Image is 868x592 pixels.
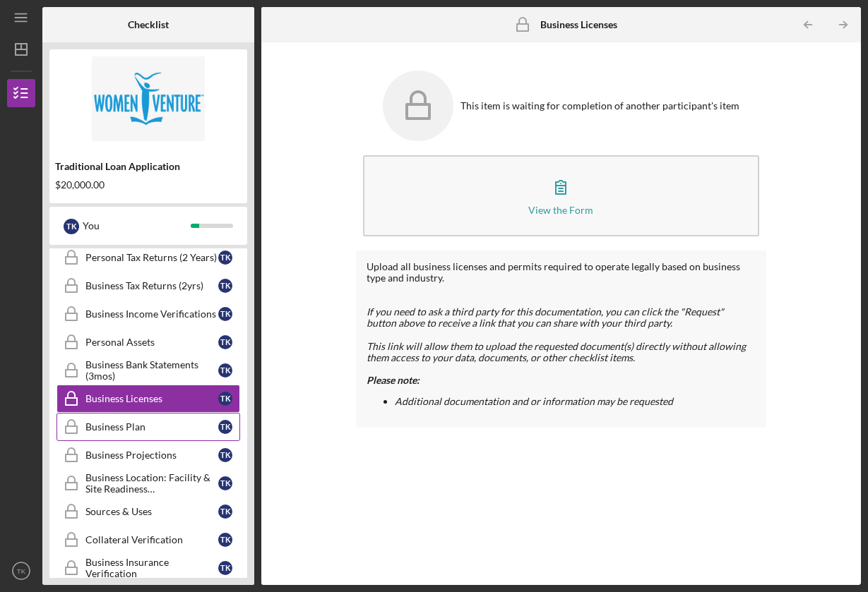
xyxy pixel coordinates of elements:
[367,306,724,329] span: If you need to ask a third party for this documentation, you can click the "Request" button above...
[218,505,232,519] div: T K
[83,214,191,238] div: You
[49,56,247,141] img: Product logo
[57,272,240,300] a: Business Tax Returns (2yrs)TK
[64,219,79,234] div: T K
[85,534,218,545] div: Collateral Verification
[57,328,240,356] a: Personal AssetsTK
[540,19,617,30] b: Business Licenses
[85,449,218,461] div: Business Projections
[218,307,232,321] div: T K
[55,161,242,172] div: Traditional Loan Application
[57,441,240,469] a: Business ProjectionsTK
[218,392,232,406] div: T K
[57,413,240,441] a: Business PlanTK
[57,356,240,385] a: Business Bank Statements (3mos)TK
[367,374,420,386] em: Please note:
[85,337,218,348] div: Personal Assets
[218,279,232,293] div: T K
[55,179,242,191] div: $20,000.00
[85,506,218,517] div: Sources & Uses
[528,205,593,215] div: View the Form
[367,340,746,363] span: This link will allow them to upload the requested document(s) directly without allowing them acce...
[7,557,35,585] button: TK
[128,19,169,30] b: Checklist
[218,476,232,490] div: T K
[57,243,240,272] a: Personal Tax Returns (2 Years)TK
[85,280,218,291] div: Business Tax Returns (2yrs)
[85,472,218,495] div: Business Location: Facility & Site Readiness Documentation
[85,557,218,579] div: Business Insurance Verification
[85,359,218,382] div: Business Bank Statements (3mos)
[57,526,240,554] a: Collateral VerificationTK
[218,533,232,547] div: T K
[363,155,759,236] button: View the Form
[218,250,232,265] div: T K
[57,385,240,413] a: Business LicensesTK
[218,363,232,377] div: T K
[85,393,218,404] div: Business Licenses
[218,561,232,575] div: T K
[218,335,232,349] div: T K
[367,261,755,284] div: Upload all business licenses and permits required to operate legally based on business type and i...
[395,395,673,407] em: Additional documentation and or information may be requested
[57,497,240,526] a: Sources & UsesTK
[57,300,240,328] a: Business Income VerificationsTK
[460,100,739,111] div: This item is waiting for completion of another participant's item
[57,554,240,582] a: Business Insurance VerificationTK
[57,469,240,497] a: Business Location: Facility & Site Readiness DocumentationTK
[218,420,232,434] div: T K
[85,308,218,320] div: Business Income Verifications
[85,252,218,263] div: Personal Tax Returns (2 Years)
[218,448,232,462] div: T K
[85,421,218,433] div: Business Plan
[17,567,26,575] text: TK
